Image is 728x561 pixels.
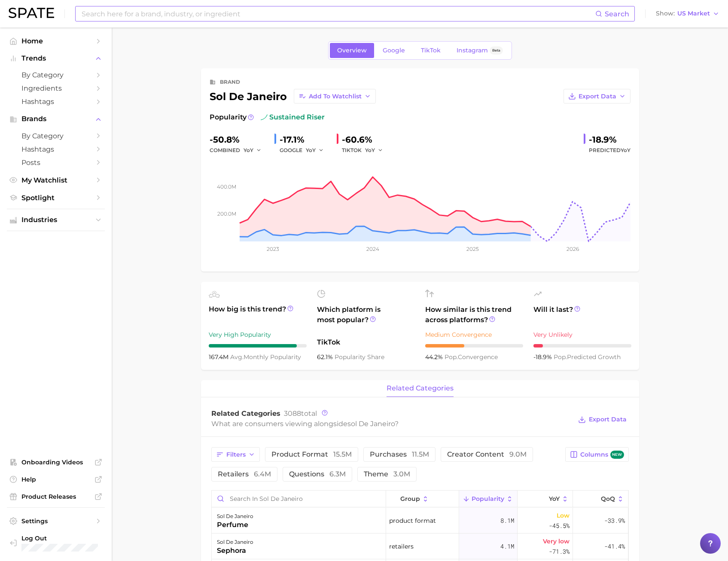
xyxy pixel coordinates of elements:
span: product format [389,515,436,526]
abbr: average [230,353,244,361]
span: Will it last? [533,305,631,325]
span: monthly popularity [230,353,301,361]
button: YoY [306,145,324,155]
a: Spotlight [7,191,105,204]
span: 8.1m [500,515,514,526]
span: retailers [389,541,414,552]
span: product format [271,451,352,458]
div: -50.8% [210,133,268,146]
span: Spotlight [21,194,90,202]
span: -45.5% [549,521,570,531]
span: questions [289,471,346,478]
button: Export Data [576,414,628,426]
span: Predicted [589,145,631,155]
span: Log Out [21,534,105,542]
span: creator content [447,451,527,458]
a: Onboarding Videos [7,456,105,469]
div: combined [210,145,268,155]
span: Hashtags [21,145,90,153]
span: -33.9% [604,515,625,526]
span: Google [383,47,405,54]
div: Very High Popularity [209,329,307,340]
div: GOOGLE [280,145,330,155]
button: Popularity [459,491,518,507]
div: perfume [217,520,253,530]
div: sol de janeiro [217,537,253,547]
a: InstagramBeta [449,43,510,58]
span: Trends [21,55,90,62]
span: Show [656,11,675,16]
span: Related Categories [211,409,280,418]
div: sol de janeiro [210,89,376,104]
button: Filters [211,447,260,462]
span: -18.9% [533,353,554,361]
span: Which platform is most popular? [317,305,415,333]
button: ShowUS Market [654,8,722,19]
a: by Category [7,129,105,143]
span: Posts [21,159,90,167]
button: group [386,491,459,507]
div: sol de janeiro [217,511,253,521]
span: 62.1% [317,353,335,361]
button: Brands [7,113,105,125]
span: -41.4% [604,541,625,552]
button: Add to Watchlist [294,89,376,104]
span: convergence [445,353,498,361]
span: Beta [492,47,500,54]
span: by Category [21,132,90,140]
div: sephora [217,546,253,556]
button: YoY [244,145,262,155]
span: Popularity [210,112,247,122]
span: 4.1m [500,541,514,552]
span: total [284,409,317,418]
a: Overview [330,43,374,58]
span: US Market [677,11,710,16]
span: YoY [244,146,253,154]
span: sustained riser [261,112,325,122]
span: 167.4m [209,353,230,361]
span: 9.0m [509,450,527,458]
span: sol de janeiro [347,420,395,428]
span: Help [21,476,90,483]
span: Product Releases [21,493,90,500]
span: Export Data [589,416,627,423]
div: -60.6% [342,133,389,146]
span: Search [605,10,629,18]
span: Filters [226,451,246,458]
span: Brands [21,115,90,123]
a: Hashtags [7,143,105,156]
span: Popularity [472,495,504,502]
span: 3.0m [393,470,410,478]
span: purchases [370,451,429,458]
span: -71.3% [549,546,570,557]
span: QoQ [601,495,615,502]
div: What are consumers viewing alongside ? [211,418,572,430]
button: sol de janeiroperfumeproduct format8.1mLow-45.5%-33.9% [212,508,628,534]
span: group [400,495,420,502]
a: Ingredients [7,82,105,95]
span: Overview [337,47,367,54]
span: TikTok [421,47,441,54]
tspan: 2023 [267,246,279,252]
span: 6.4m [254,470,271,478]
a: Hashtags [7,95,105,108]
div: 1 / 10 [533,344,631,348]
span: YoY [365,146,375,154]
span: new [610,451,624,459]
a: Google [375,43,412,58]
a: Log out. Currently logged in with e-mail jacob.demos@robertet.com. [7,532,105,554]
span: Hashtags [21,98,90,106]
button: sol de janeirosephoraretailers4.1mVery low-71.3%-41.4% [212,534,628,559]
span: Ingredients [21,84,90,92]
span: YoY [621,147,631,153]
tspan: 2024 [366,246,379,252]
span: 3088 [284,409,301,418]
span: How big is this trend? [209,304,307,325]
span: How similar is this trend across platforms? [425,305,523,325]
span: predicted growth [554,353,621,361]
button: Trends [7,52,105,65]
span: theme [364,471,410,478]
abbr: popularity index [554,353,567,361]
div: -17.1% [280,133,330,146]
input: Search in sol de janeiro [212,491,386,507]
